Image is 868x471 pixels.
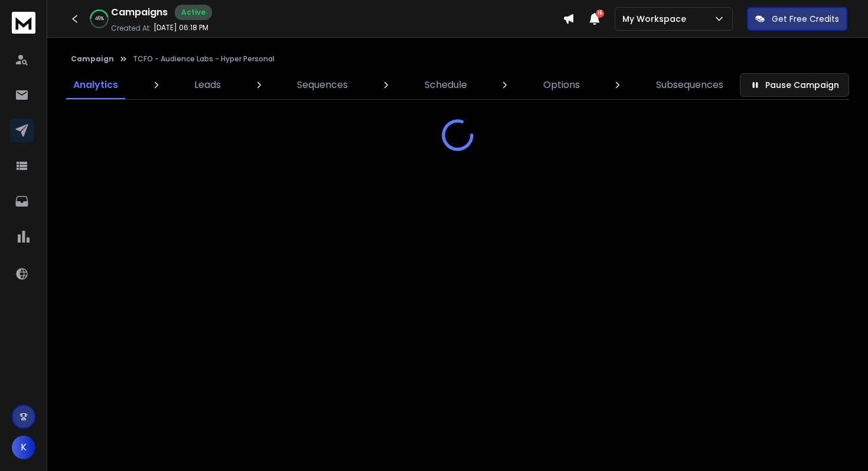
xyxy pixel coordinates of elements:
p: Created At: [111,24,151,33]
h1: Campaigns [111,5,168,19]
div: Active [175,5,212,20]
a: Leads [187,71,228,99]
a: Subsequences [649,71,730,99]
button: K [12,436,35,459]
p: Subsequences [656,78,723,92]
p: 46 % [95,15,104,22]
p: Leads [194,78,221,92]
p: Schedule [425,78,467,92]
p: [DATE] 06:18 PM [154,23,208,32]
p: Options [543,78,580,92]
p: Sequences [297,78,348,92]
span: 15 [596,9,604,18]
p: Analytics [73,78,118,92]
a: Options [536,71,587,99]
p: TCFO - Audience Labs - Hyper Personal [133,54,275,64]
a: Schedule [417,71,474,99]
p: My Workspace [622,13,691,25]
img: logo [12,12,35,34]
button: Campaign [71,54,114,64]
p: Get Free Credits [772,13,839,25]
button: Pause Campaign [740,73,849,97]
a: Sequences [290,71,355,99]
button: Get Free Credits [747,7,847,31]
a: Analytics [66,71,125,99]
